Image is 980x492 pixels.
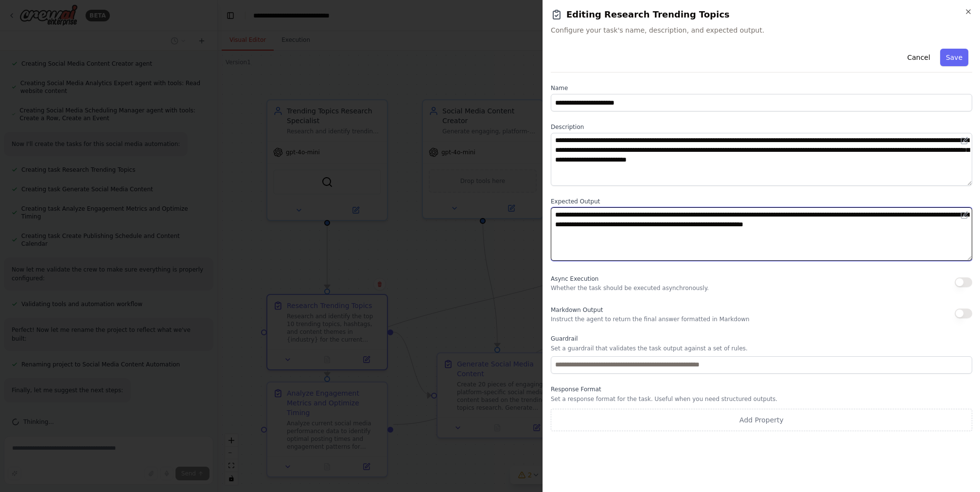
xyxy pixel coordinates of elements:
p: Set a guardrail that validates the task output against a set of rules. [551,345,972,352]
span: Configure your task's name, description, and expected output. [551,25,972,35]
button: Save [940,49,968,66]
p: Whether the task should be executed asynchronously. [551,284,709,292]
button: Add Property [551,409,972,431]
label: Description [551,123,972,131]
label: Expected Output [551,198,972,205]
h2: Editing Research Trending Topics [551,8,972,21]
label: Response Format [551,385,972,393]
p: Instruct the agent to return the final answer formatted in Markdown [551,315,750,323]
p: Set a response format for the task. Useful when you need structured outputs. [551,395,972,403]
label: Name [551,84,972,92]
button: Open in editor [959,135,970,146]
span: Async Execution [551,275,598,282]
label: Guardrail [551,335,972,343]
button: Cancel [901,49,936,66]
button: Open in editor [959,209,970,221]
span: Markdown Output [551,307,603,313]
